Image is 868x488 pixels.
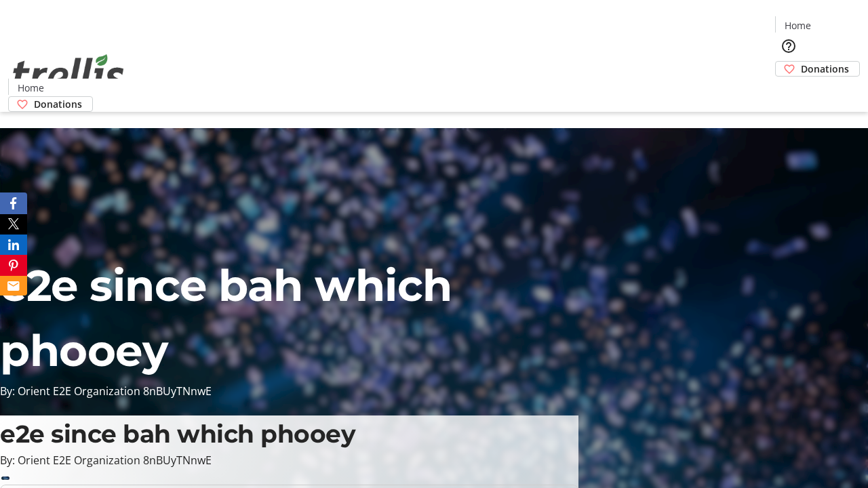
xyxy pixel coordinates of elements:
[785,18,811,33] span: Home
[9,81,52,95] a: Home
[18,81,44,95] span: Home
[801,62,849,76] span: Donations
[8,39,129,107] img: Orient E2E Organization 8nBUyTNnwE's Logo
[775,77,802,104] button: Cart
[776,18,819,33] a: Home
[775,33,802,60] button: Help
[34,97,82,111] span: Donations
[775,61,860,77] a: Donations
[8,96,93,112] a: Donations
